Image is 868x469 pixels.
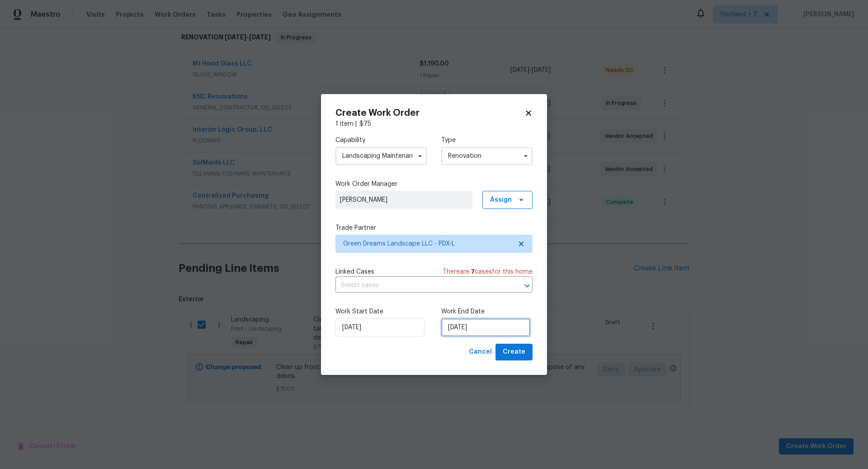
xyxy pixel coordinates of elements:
span: Create [503,346,525,358]
div: 1 item | [335,119,533,128]
label: Trade Partner [335,223,533,232]
span: Cancel [469,346,492,358]
label: Work Order Manager [335,180,533,189]
span: Assign [490,195,512,204]
input: M/D/YYYY [441,318,530,336]
input: Select... [335,147,427,165]
label: Work End Date [441,307,533,316]
button: Create [495,344,533,360]
input: Select... [441,147,533,165]
label: Capability [335,136,427,145]
input: Select cases [335,279,507,293]
button: Open [521,280,533,292]
span: There are case s for this home [443,267,533,276]
h2: Create Work Order [335,109,524,118]
input: M/D/YYYY [335,318,425,336]
label: Type [441,136,533,145]
button: Show options [520,151,531,161]
button: Show options [415,151,425,161]
label: Work Start Date [335,307,427,316]
span: [PERSON_NAME] [340,195,468,204]
button: Cancel [465,344,495,360]
span: Linked Cases [335,267,374,276]
span: $ 75 [359,121,371,127]
span: 7 [471,269,475,275]
span: Green Dreams Landscape LLC - PDX-L [343,239,512,248]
